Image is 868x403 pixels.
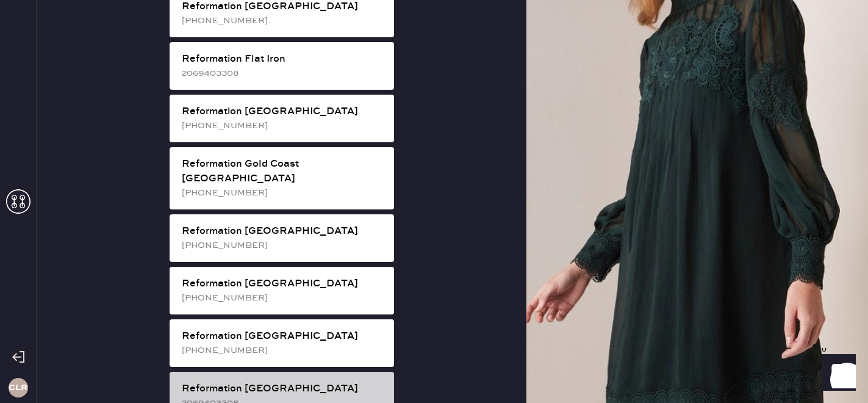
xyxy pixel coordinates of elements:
div: Reformation [GEOGRAPHIC_DATA] [182,329,384,344]
div: [PHONE_NUMBER] [182,186,384,200]
div: Reformation [GEOGRAPHIC_DATA] [182,382,384,396]
div: [PHONE_NUMBER] [182,344,384,357]
div: Reformation [GEOGRAPHIC_DATA] [182,224,384,239]
div: [PHONE_NUMBER] [182,239,384,252]
iframe: Front Chat [810,348,863,401]
h3: CLR [9,383,27,392]
div: Reformation Gold Coast [GEOGRAPHIC_DATA] [182,157,384,186]
div: Reformation Flat Iron [182,52,384,67]
div: [PHONE_NUMBER] [182,291,384,305]
div: 2069403308 [182,67,384,80]
div: [PHONE_NUMBER] [182,14,384,27]
div: [PHONE_NUMBER] [182,119,384,133]
div: Reformation [GEOGRAPHIC_DATA] [182,104,384,119]
div: Reformation [GEOGRAPHIC_DATA] [182,277,384,291]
